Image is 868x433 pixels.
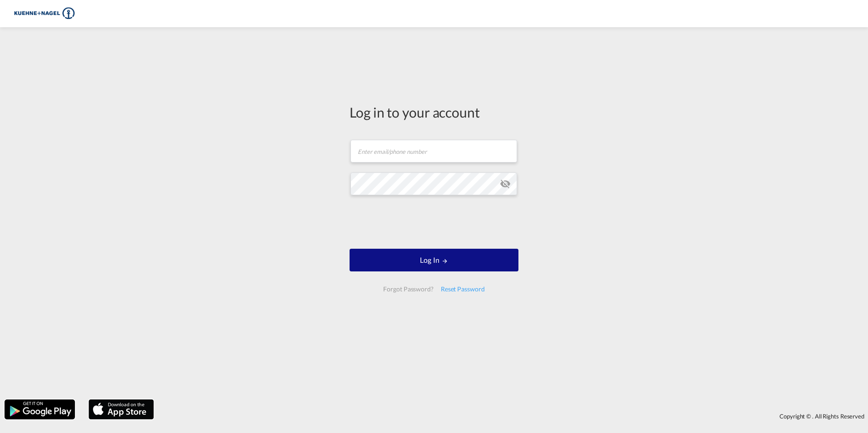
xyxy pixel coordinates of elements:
md-icon: icon-eye-off [500,178,511,189]
iframe: reCAPTCHA [365,204,503,240]
button: LOGIN [350,249,518,271]
div: Forgot Password? [380,281,437,297]
img: 36441310f41511efafde313da40ec4a4.png [14,4,75,24]
img: apple.png [88,399,155,420]
div: Copyright © . All Rights Reserved [158,408,868,424]
div: Reset Password [437,281,488,297]
img: google.png [4,399,76,420]
div: Log in to your account [350,103,518,122]
input: Enter email/phone number [350,140,517,162]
